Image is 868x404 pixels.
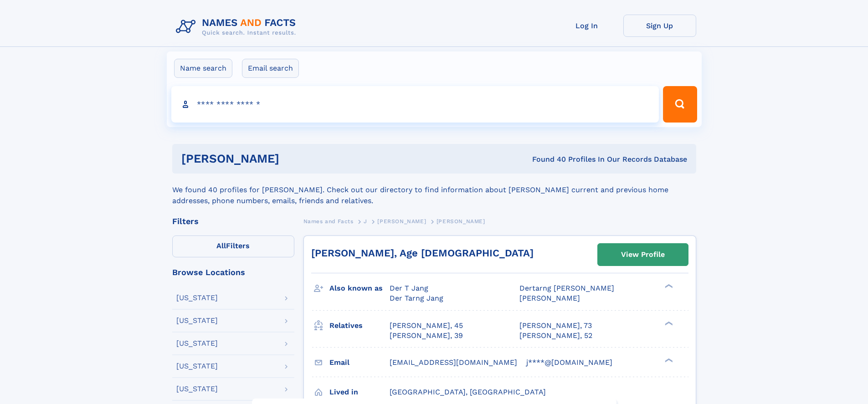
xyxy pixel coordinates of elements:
[176,294,218,302] div: [US_STATE]
[390,284,428,292] span: Der T Jang
[242,59,299,78] label: Email search
[663,320,673,326] div: ❯
[176,385,218,393] div: [US_STATE]
[176,363,218,370] div: [US_STATE]
[176,317,218,324] div: [US_STATE]
[172,217,294,225] div: Filters
[519,331,592,341] a: [PERSON_NAME], 52
[172,235,294,257] label: Filters
[663,283,673,289] div: ❯
[216,241,226,250] span: All
[174,59,232,78] label: Name search
[550,15,623,37] a: Log In
[303,215,354,227] a: Names and Facts
[663,86,697,123] button: Search Button
[181,153,406,164] h1: [PERSON_NAME]
[176,340,218,347] div: [US_STATE]
[172,268,294,276] div: Browse Locations
[598,244,688,266] a: View Profile
[621,244,665,265] div: View Profile
[663,357,673,363] div: ❯
[311,247,534,259] a: [PERSON_NAME], Age [DEMOGRAPHIC_DATA]
[172,15,303,39] img: Logo Names and Facts
[329,281,390,296] h3: Also known as
[390,321,463,331] a: [PERSON_NAME], 45
[364,215,367,227] a: J
[519,284,614,292] span: Dertarng [PERSON_NAME]
[519,321,592,331] a: [PERSON_NAME], 73
[377,218,426,225] span: [PERSON_NAME]
[390,358,517,367] span: [EMAIL_ADDRESS][DOMAIN_NAME]
[519,294,580,302] span: [PERSON_NAME]
[390,331,463,341] a: [PERSON_NAME], 39
[172,174,696,206] div: We found 40 profiles for [PERSON_NAME]. Check out our directory to find information about [PERSON...
[329,384,390,400] h3: Lived in
[171,86,659,123] input: search input
[364,218,367,225] span: J
[390,388,546,396] span: [GEOGRAPHIC_DATA], [GEOGRAPHIC_DATA]
[377,215,426,227] a: [PERSON_NAME]
[329,318,390,333] h3: Relatives
[623,15,696,37] a: Sign Up
[329,355,390,370] h3: Email
[390,294,443,302] span: Der Tarng Jang
[437,218,485,225] span: [PERSON_NAME]
[406,154,687,164] div: Found 40 Profiles In Our Records Database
